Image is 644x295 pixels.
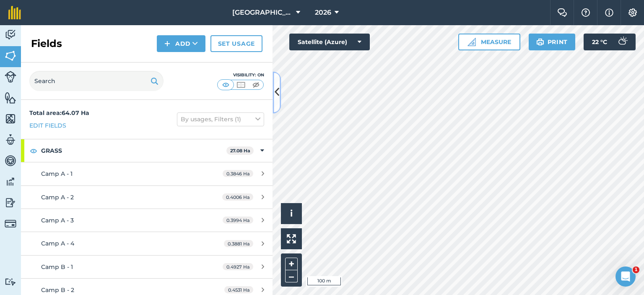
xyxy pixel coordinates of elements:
[177,112,264,126] button: By usages, Filters (1)
[581,8,591,17] img: A question mark icon
[5,50,16,62] img: svg+xml;base64,PHN2ZyB4bWxucz0iaHR0cDovL3d3dy53My5vcmcvMjAwMC9zdmciIHdpZHRoPSI1NiIgaGVpZ2h0PSI2MC...
[5,196,16,209] img: svg+xml;base64,PD94bWwgdmVyc2lvbj0iMS4wIiBlbmNvZGluZz0idXRmLTgiPz4KPCEtLSBHZW5lcmF0b3I6IEFkb2JlIE...
[5,175,16,188] img: svg+xml;base64,PD94bWwgdmVyc2lvbj0iMS4wIiBlbmNvZGluZz0idXRmLTgiPz4KPCEtLSBHZW5lcmF0b3I6IEFkb2JlIE...
[222,193,253,201] span: 0.4006 Ha
[615,266,636,287] iframe: Intercom live chat
[30,146,37,156] img: svg+xml;base64,PHN2ZyB4bWxucz0iaHR0cDovL3d3dy53My5vcmcvMjAwMC9zdmciIHdpZHRoPSIxOCIgaGVpZ2h0PSIyNC...
[224,240,253,247] span: 0.3881 Ha
[458,34,520,50] button: Measure
[285,258,298,270] button: +
[289,34,370,50] button: Satellite (Azure)
[315,8,331,18] span: 2026
[210,35,262,52] a: Set usage
[5,154,16,167] img: svg+xml;base64,PD94bWwgdmVyc2lvbj0iMS4wIiBlbmNvZGluZz0idXRmLTgiPz4KPCEtLSBHZW5lcmF0b3I6IEFkb2JlIE...
[467,38,476,46] img: Ruler icon
[5,278,16,286] img: svg+xml;base64,PD94bWwgdmVyc2lvbj0iMS4wIiBlbmNvZGluZz0idXRmLTgiPz4KPCEtLSBHZW5lcmF0b3I6IEFkb2JlIE...
[281,203,302,224] button: i
[557,8,567,17] img: Two speech bubbles overlapping with the left bubble in the forefront
[290,208,293,219] span: i
[151,76,158,86] img: svg+xml;base64,PHN2ZyB4bWxucz0iaHR0cDovL3d3dy53My5vcmcvMjAwMC9zdmciIHdpZHRoPSIxOSIgaGVpZ2h0PSIyNC...
[21,162,273,185] a: Camp A - 10.3846 Ha
[221,81,231,89] img: svg+xml;base64,PHN2ZyB4bWxucz0iaHR0cDovL3d3dy53My5vcmcvMjAwMC9zdmciIHdpZHRoPSI1MCIgaGVpZ2h0PSI0MC...
[21,232,273,255] a: Camp A - 40.3881 Ha
[21,209,273,232] a: Camp A - 30.3994 Ha
[584,34,636,50] button: 22 °C
[5,71,16,83] img: svg+xml;base64,PD94bWwgdmVyc2lvbj0iMS4wIiBlbmNvZGluZz0idXRmLTgiPz4KPCEtLSBHZW5lcmF0b3I6IEFkb2JlIE...
[41,139,226,162] strong: GRASS
[5,133,16,146] img: svg+xml;base64,PD94bWwgdmVyc2lvbj0iMS4wIiBlbmNvZGluZz0idXRmLTgiPz4KPCEtLSBHZW5lcmF0b3I6IEFkb2JlIE...
[21,256,273,278] a: Camp B - 10.4927 Ha
[29,121,66,130] a: Edit fields
[29,109,89,117] strong: Total area : 64.07 Ha
[236,81,246,89] img: svg+xml;base64,PHN2ZyB4bWxucz0iaHR0cDovL3d3dy53My5vcmcvMjAwMC9zdmciIHdpZHRoPSI1MCIgaGVpZ2h0PSI0MC...
[592,34,607,50] span: 22 ° C
[41,240,74,247] span: Camp A - 4
[5,91,16,104] img: svg+xml;base64,PHN2ZyB4bWxucz0iaHR0cDovL3d3dy53My5vcmcvMjAwMC9zdmciIHdpZHRoPSI1NiIgaGVpZ2h0PSI2MC...
[536,37,544,47] img: svg+xml;base64,PHN2ZyB4bWxucz0iaHR0cDovL3d3dy53My5vcmcvMjAwMC9zdmciIHdpZHRoPSIxOSIgaGVpZ2h0PSIyNC...
[41,193,74,201] span: Camp A - 2
[8,6,21,19] img: fieldmargin Logo
[157,35,205,52] button: Add
[41,263,73,271] span: Camp B - 1
[5,29,16,41] img: svg+xml;base64,PD94bWwgdmVyc2lvbj0iMS4wIiBlbmNvZGluZz0idXRmLTgiPz4KPCEtLSBHZW5lcmF0b3I6IEFkb2JlIE...
[21,139,273,162] div: GRASS27.08 Ha
[628,8,638,17] img: A cog icon
[5,218,16,230] img: svg+xml;base64,PD94bWwgdmVyc2lvbj0iMS4wIiBlbmNvZGluZz0idXRmLTgiPz4KPCEtLSBHZW5lcmF0b3I6IEFkb2JlIE...
[529,34,576,50] button: Print
[287,234,296,243] img: Four arrows, one pointing top left, one top right, one bottom right and the last bottom left
[633,266,639,273] span: 1
[224,286,253,293] span: 0.4531 Ha
[285,270,298,282] button: –
[251,81,261,89] img: svg+xml;base64,PHN2ZyB4bWxucz0iaHR0cDovL3d3dy53My5vcmcvMjAwMC9zdmciIHdpZHRoPSI1MCIgaGVpZ2h0PSI0MC...
[41,170,73,178] span: Camp A - 1
[223,217,253,224] span: 0.3994 Ha
[29,71,164,91] input: Search
[230,148,250,154] strong: 27.08 Ha
[223,263,253,270] span: 0.4927 Ha
[232,8,293,18] span: [GEOGRAPHIC_DATA]
[164,39,170,49] img: svg+xml;base64,PHN2ZyB4bWxucz0iaHR0cDovL3d3dy53My5vcmcvMjAwMC9zdmciIHdpZHRoPSIxNCIgaGVpZ2h0PSIyNC...
[614,34,631,50] img: svg+xml;base64,PD94bWwgdmVyc2lvbj0iMS4wIiBlbmNvZGluZz0idXRmLTgiPz4KPCEtLSBHZW5lcmF0b3I6IEFkb2JlIE...
[217,72,264,78] div: Visibility: On
[223,170,253,177] span: 0.3846 Ha
[605,8,613,18] img: svg+xml;base64,PHN2ZyB4bWxucz0iaHR0cDovL3d3dy53My5vcmcvMjAwMC9zdmciIHdpZHRoPSIxNyIgaGVpZ2h0PSIxNy...
[5,112,16,125] img: svg+xml;base64,PHN2ZyB4bWxucz0iaHR0cDovL3d3dy53My5vcmcvMjAwMC9zdmciIHdpZHRoPSI1NiIgaGVpZ2h0PSI2MC...
[41,286,74,294] span: Camp B - 2
[21,186,273,209] a: Camp A - 20.4006 Ha
[41,217,74,224] span: Camp A - 3
[31,37,62,50] h2: Fields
